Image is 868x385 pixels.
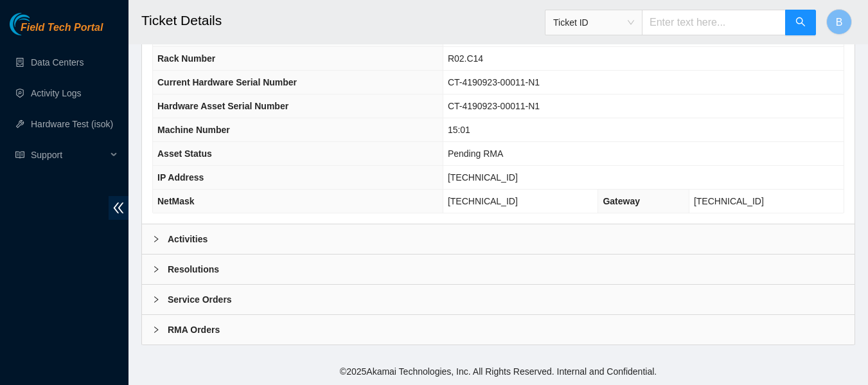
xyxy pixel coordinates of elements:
[448,77,540,87] span: CT-4190923-00011-N1
[21,22,103,34] span: Field Tech Portal
[142,255,855,284] div: Resolutions
[448,196,518,206] span: [TECHNICAL_ID]
[448,101,540,111] span: CT-4190923-00011-N1
[31,88,82,98] a: Activity Logs
[157,148,212,159] span: Asset Status
[157,101,288,111] span: Hardware Asset Serial Number
[10,13,65,35] img: Akamai Technologies
[157,53,215,64] span: Rack Number
[448,125,470,135] span: 15:01
[168,323,220,337] b: RMA Orders
[836,14,843,30] span: B
[109,196,128,220] span: double-left
[785,10,816,35] button: search
[642,10,786,35] input: Enter text here...
[157,125,230,135] span: Machine Number
[168,292,232,307] b: Service Orders
[152,235,160,243] span: right
[142,285,855,314] div: Service Orders
[157,77,297,87] span: Current Hardware Serial Number
[152,265,160,273] span: right
[826,9,852,35] button: B
[142,315,855,345] div: RMA Orders
[128,358,868,385] footer: © 2025 Akamai Technologies, Inc. All Rights Reserved. Internal and Confidential.
[694,196,764,206] span: [TECHNICAL_ID]
[448,148,503,159] span: Pending RMA
[31,57,84,67] a: Data Centers
[553,13,634,32] span: Ticket ID
[603,196,640,206] span: Gateway
[157,172,204,183] span: IP Address
[795,17,806,29] span: search
[157,196,195,206] span: NetMask
[31,119,113,129] a: Hardware Test (isok)
[152,326,160,334] span: right
[142,224,855,254] div: Activities
[31,142,107,168] span: Support
[448,53,483,64] span: R02.C14
[168,232,208,246] b: Activities
[168,262,219,276] b: Resolutions
[10,23,103,40] a: Akamai TechnologiesField Tech Portal
[448,172,518,183] span: [TECHNICAL_ID]
[15,150,24,159] span: read
[152,296,160,303] span: right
